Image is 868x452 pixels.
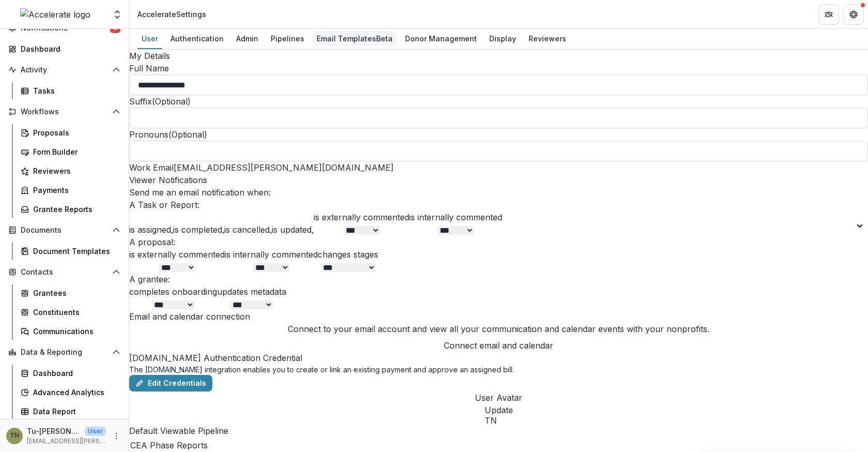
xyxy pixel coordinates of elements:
[21,108,108,116] span: Workflows
[137,31,162,46] div: User
[129,310,868,323] h2: Email and calendar connection
[110,430,122,442] button: More
[376,33,393,44] span: Beta
[129,236,868,248] h3: A proposal:
[33,288,116,298] div: Grantees
[313,31,397,46] div: Email Templates
[4,40,125,57] a: Dashboard
[129,96,152,107] span: Suffix
[272,224,312,235] label: is updated
[818,4,839,25] button: Partners
[33,165,116,176] div: Reviewers
[33,85,116,96] div: Tasks
[129,425,868,437] h2: Default Viewable Pipeline
[85,427,106,436] p: User
[33,326,116,337] div: Communications
[129,352,868,364] h2: [DOMAIN_NAME] Authentication Credential
[17,284,125,302] a: Grantees
[33,146,116,157] div: Form Builder
[137,9,206,20] div: Accelerate Settings
[129,273,868,285] h3: A grantee:
[10,432,19,439] div: Tu-Quyen Nguyen
[33,307,116,318] div: Constituents
[17,143,125,160] a: Form Builder
[33,127,116,138] div: Proposals
[409,212,502,222] label: is internally commented
[20,8,90,21] img: Accelerate logo
[401,29,481,49] a: Donor Management
[21,66,108,74] span: Activity
[27,426,81,436] p: Tu-[PERSON_NAME]
[129,364,868,375] p: The [DOMAIN_NAME] integration enables you to create or link an existing payment and approve an as...
[33,246,116,257] div: Document Templates
[313,29,397,49] a: Email Templates Beta
[4,344,125,360] button: Open Data & Reporting
[17,201,125,218] a: Grantee Reports
[129,199,868,211] h3: A Task or Report:
[33,204,116,215] div: Grantee Reports
[27,436,106,446] p: [EMAIL_ADDRESS][PERSON_NAME][DOMAIN_NAME]
[129,187,271,198] span: Send me an email notification when:
[129,287,217,297] label: completes onboarding
[524,29,570,49] a: Reviewers
[33,368,116,379] div: Dashboard
[17,124,125,141] a: Proposals
[133,7,210,22] nav: breadcrumb
[485,29,520,49] a: Display
[129,174,868,186] h2: Viewer Notifications
[475,391,522,404] h2: User Avatar
[17,82,125,99] a: Tasks
[129,249,225,260] label: is externally commented
[129,63,169,73] span: Full Name
[21,348,108,357] span: Data & Reporting
[166,31,228,46] div: Authentication
[129,224,171,235] label: is assigned
[485,31,520,46] div: Display
[110,4,125,25] button: Open entity switcher
[485,416,513,425] div: Tu-Quyen Nguyen
[33,185,116,195] div: Payments
[4,222,125,238] button: Open Documents
[17,384,125,401] a: Advanced Analytics
[232,29,262,49] a: Admin
[17,403,125,420] a: Data Report
[17,365,125,382] a: Dashboard
[129,129,168,140] span: Pronouns
[17,182,125,199] a: Payments
[17,304,125,321] a: Constituents
[4,62,125,78] button: Open Activity
[232,31,262,46] div: Admin
[129,161,868,174] div: [EMAIL_ADDRESS][PERSON_NAME][DOMAIN_NAME]
[267,29,308,49] a: Pipelines
[21,268,108,277] span: Contacts
[224,224,270,235] label: is cancelled
[129,50,868,62] h2: My Details
[288,323,709,335] p: Connect to your email account and view all your communication and calendar events with your nonpr...
[225,249,318,260] label: is internally commented
[843,4,864,25] button: Get Help
[314,212,409,222] label: is externally commented
[168,129,207,140] span: (Optional)
[137,29,162,49] a: User
[318,249,378,260] label: changes stages
[524,31,570,46] div: Reviewers
[444,339,553,352] button: Connect email and calendar
[33,406,116,417] div: Data Report
[267,31,308,46] div: Pipelines
[166,29,228,49] a: Authentication
[21,43,116,54] div: Dashboard
[4,264,125,280] button: Open Contacts
[401,31,481,46] div: Donor Management
[129,375,212,391] button: Edit Credentials
[485,404,513,416] button: Update
[217,287,286,297] label: updates metadata
[33,387,116,398] div: Advanced Analytics
[17,162,125,179] a: Reviewers
[129,162,174,173] span: Work Email
[173,224,222,235] label: is completed
[4,103,125,120] button: Open Workflows
[17,243,125,260] a: Document Templates
[21,226,108,235] span: Documents
[17,323,125,340] a: Communications
[152,96,191,107] span: (Optional)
